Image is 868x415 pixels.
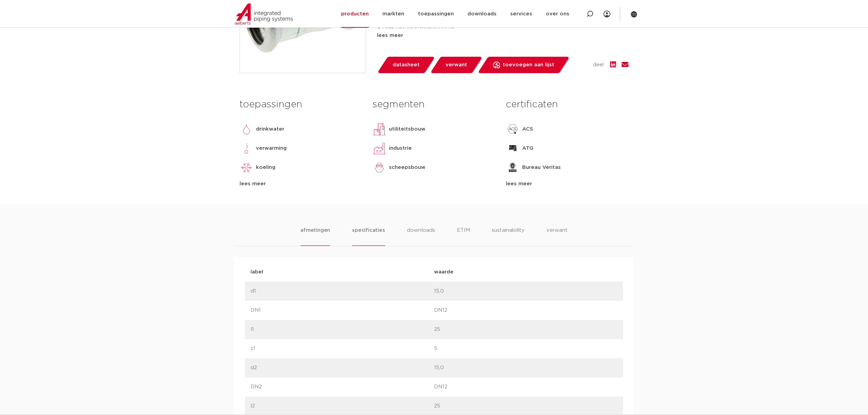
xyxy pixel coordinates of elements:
[434,287,618,295] p: 15,0
[434,402,618,410] p: 25
[506,161,519,174] img: Bureau Veritas
[240,142,253,155] img: verwarming
[240,122,253,136] img: drinkwater
[250,402,434,410] p: l2
[250,383,434,391] p: DN2
[446,59,467,70] span: verwant
[352,226,385,246] li: specificaties
[250,287,434,295] p: d1
[240,161,253,174] img: koeling
[372,142,386,155] img: industrie
[382,23,628,34] li: Leak Before Pressed-functie
[240,180,362,188] div: lees meer
[250,306,434,314] p: DN1
[506,98,628,111] h3: certificaten
[522,125,533,133] p: ACS
[250,345,434,353] p: z1
[430,57,483,73] a: verwant
[503,59,554,70] span: toevoegen aan lijst
[546,226,568,246] li: verwant
[250,268,434,276] p: label
[389,125,425,133] p: utiliteitsbouw
[434,325,618,334] p: 25
[506,142,519,155] img: ATG
[250,325,434,334] p: l1
[256,125,284,133] p: drinkwater
[506,180,628,188] div: lees meer
[492,226,525,246] li: sustainability
[593,61,605,69] span: deel:
[457,226,470,246] li: ETIM
[506,122,519,136] img: ACS
[434,306,618,314] p: DN12
[377,57,435,73] a: datasheet
[300,226,330,246] li: afmetingen
[434,364,618,372] p: 15,0
[256,144,287,152] p: verwarming
[240,98,362,111] h3: toepassingen
[372,122,386,136] img: utiliteitsbouw
[522,163,561,172] p: Bureau Veritas
[372,98,495,111] h3: segmenten
[522,144,533,152] p: ATG
[256,163,275,172] p: koeling
[377,31,628,40] div: lees meer
[393,59,420,70] span: datasheet
[372,161,386,174] img: scheepsbouw
[389,144,412,152] p: industrie
[389,163,425,172] p: scheepsbouw
[434,383,618,391] p: DN12
[250,364,434,372] p: d2
[434,268,618,276] p: waarde
[407,226,435,246] li: downloads
[434,345,618,353] p: 5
